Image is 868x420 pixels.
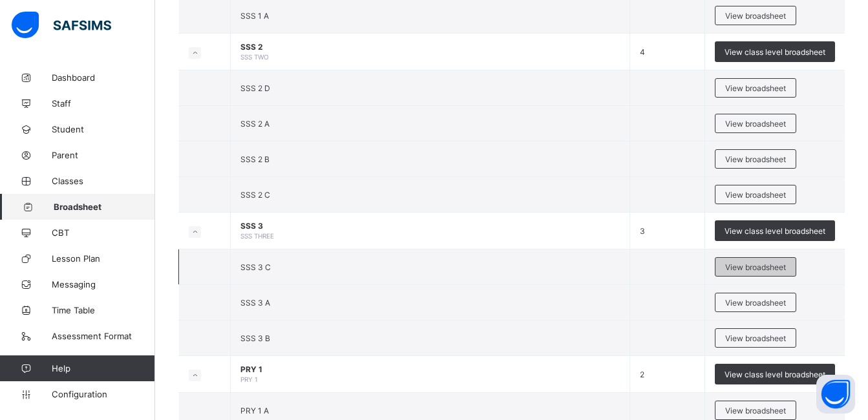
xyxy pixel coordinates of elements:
span: 4 [640,47,645,57]
a: View class level broadsheet [715,41,835,51]
span: Broadsheet [54,202,155,212]
span: SSS 3 A [240,298,270,308]
span: Help [52,363,154,373]
span: View class level broadsheet [725,47,825,57]
span: SSS 3 C [240,262,271,272]
span: Configuration [52,389,154,399]
span: Assessment Format [52,331,155,341]
span: SSS 2 [240,42,620,52]
span: View class level broadsheet [725,370,825,379]
span: PRY 1 [240,375,258,383]
span: Staff [52,98,155,109]
span: SSS 3 [240,221,620,231]
span: Messaging [52,279,155,289]
span: View broadsheet [725,298,786,308]
a: View class level broadsheet [715,220,835,230]
span: 3 [640,226,645,236]
img: safsims [12,12,111,39]
span: Classes [52,176,155,186]
a: View class level broadsheet [715,364,835,373]
span: PRY 1 A [240,406,269,415]
span: Time Table [52,305,155,315]
span: Dashboard [52,72,155,83]
span: PRY 1 [240,364,620,374]
span: SSS 1 A [240,11,269,21]
span: View broadsheet [725,406,786,415]
a: View broadsheet [715,293,796,302]
span: View class level broadsheet [725,226,825,236]
span: View broadsheet [725,119,786,129]
a: View broadsheet [715,328,796,338]
span: View broadsheet [725,11,786,21]
span: SSS 2 D [240,83,270,93]
a: View broadsheet [715,257,796,267]
span: CBT [52,227,155,238]
span: SSS 2 B [240,154,270,164]
span: SSS TWO [240,53,269,61]
a: View broadsheet [715,114,796,123]
a: View broadsheet [715,6,796,16]
span: SSS 3 B [240,333,270,343]
a: View broadsheet [715,185,796,194]
span: 2 [640,370,644,379]
span: Parent [52,150,155,160]
span: View broadsheet [725,262,786,272]
span: View broadsheet [725,333,786,343]
a: View broadsheet [715,401,796,410]
a: View broadsheet [715,78,796,88]
span: SSS THREE [240,232,274,240]
span: SSS 2 A [240,119,270,129]
span: Student [52,124,155,134]
span: Lesson Plan [52,253,155,264]
button: Open asap [816,375,855,414]
span: View broadsheet [725,154,786,164]
span: View broadsheet [725,83,786,93]
a: View broadsheet [715,149,796,159]
span: View broadsheet [725,190,786,200]
span: SSS 2 C [240,190,270,200]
